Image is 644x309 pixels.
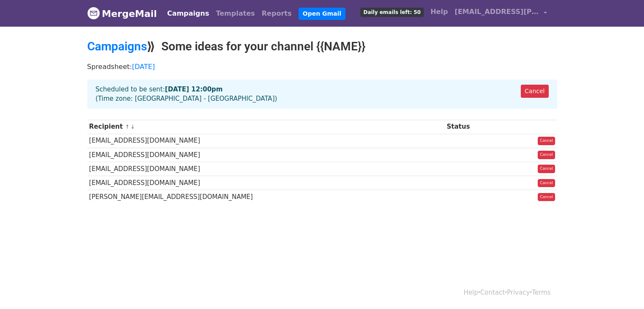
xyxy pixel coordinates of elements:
[87,134,445,148] td: [EMAIL_ADDRESS][DOMAIN_NAME]
[87,7,100,19] img: MergeMail logo
[213,5,258,22] a: Templates
[258,5,295,22] a: Reports
[521,85,548,98] a: Cancel
[130,124,135,130] a: ↓
[532,289,550,296] a: Terms
[445,120,503,134] th: Status
[87,162,445,176] td: [EMAIL_ADDRESS][DOMAIN_NAME]
[464,289,478,296] a: Help
[164,5,213,22] a: Campaigns
[87,176,445,190] td: [EMAIL_ADDRESS][DOMAIN_NAME]
[360,8,423,17] span: Daily emails left: 50
[507,289,530,296] a: Privacy
[132,63,155,71] a: [DATE]
[87,190,445,204] td: [PERSON_NAME][EMAIL_ADDRESS][DOMAIN_NAME]
[538,165,555,173] a: Cancel
[299,8,345,20] a: Open Gmail
[125,124,130,130] a: ↑
[87,80,557,109] div: Scheduled to be sent: (Time zone: [GEOGRAPHIC_DATA] - [GEOGRAPHIC_DATA])
[455,7,539,17] span: [EMAIL_ADDRESS][PERSON_NAME][DOMAIN_NAME]
[538,137,555,145] a: Cancel
[427,3,451,20] a: Help
[165,86,223,93] strong: [DATE] 12:00pm
[538,179,555,188] a: Cancel
[538,193,555,201] a: Cancel
[538,151,555,159] a: Cancel
[87,39,147,53] a: Campaigns
[87,120,445,134] th: Recipient
[87,39,557,54] h2: ⟫ Some ideas for your channel {{NAME}}
[87,5,157,22] a: MergeMail
[451,3,550,23] a: [EMAIL_ADDRESS][PERSON_NAME][DOMAIN_NAME]
[357,3,427,20] a: Daily emails left: 50
[480,289,505,296] a: Contact
[87,62,557,71] p: Spreadsheet:
[87,148,445,162] td: [EMAIL_ADDRESS][DOMAIN_NAME]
